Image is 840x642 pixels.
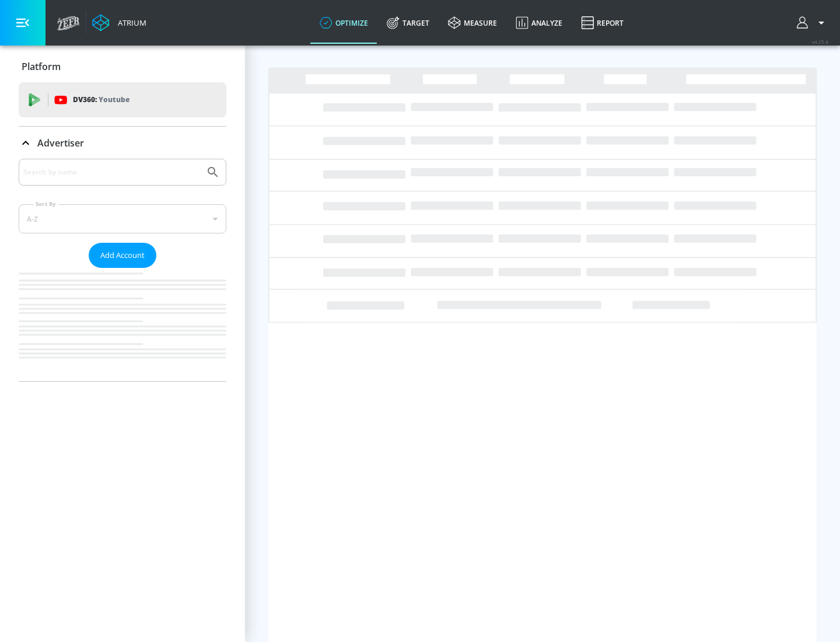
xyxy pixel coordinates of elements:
a: measure [439,2,506,44]
div: Advertiser [19,127,226,159]
div: DV360: Youtube [19,82,226,117]
div: Advertiser [19,159,226,381]
a: Atrium [92,14,146,32]
div: Platform [19,50,226,83]
a: Report [572,2,633,44]
p: Advertiser [37,137,84,149]
a: optimize [310,2,377,44]
div: Atrium [113,18,146,28]
p: Platform [22,60,61,73]
span: Add Account [100,249,145,262]
button: Add Account [89,243,156,268]
a: Analyze [506,2,572,44]
div: A-Z [19,204,226,233]
span: v 4.25.4 [812,39,828,45]
p: DV360: [73,93,129,106]
a: Target [377,2,439,44]
label: Sort By [33,200,58,208]
p: Youtube [99,93,129,106]
input: Search by name [23,165,200,180]
nav: list of Advertiser [19,268,226,381]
